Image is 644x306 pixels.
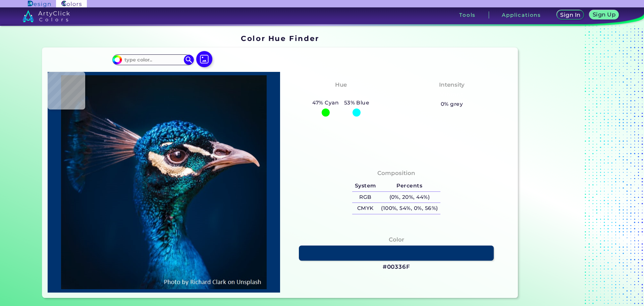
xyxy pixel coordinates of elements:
h5: System [352,180,378,191]
h5: (100%, 54%, 0%, 56%) [378,203,440,214]
h5: (0%, 20%, 44%) [378,192,440,203]
h3: Vibrant [437,91,467,99]
h4: Hue [335,80,347,90]
img: icon search [184,55,194,65]
h4: Intensity [439,80,465,90]
h5: 0% grey [441,100,463,108]
h5: Percents [378,180,440,191]
h5: CMYK [352,203,378,214]
h1: Color Hue Finder [241,33,319,43]
img: img_pavlin.jpg [51,75,277,289]
h3: Applications [502,12,541,17]
h5: Sign Up [592,12,616,17]
img: logo_artyclick_colors_white.svg [22,10,70,22]
h5: Sign In [560,12,581,18]
h4: Color [389,235,404,245]
h3: Tools [459,12,476,17]
h3: Cyan-Blue [322,91,360,99]
h5: RGB [352,192,378,203]
img: ArtyClick Design logo [28,1,50,7]
a: Sign Up [589,10,620,20]
h5: 47% Cyan [310,98,341,107]
h3: #00336F [383,263,410,271]
img: icon picture [196,51,212,67]
input: type color.. [122,55,184,64]
a: Sign In [556,10,585,20]
h4: Composition [377,168,415,178]
h5: 53% Blue [341,98,372,107]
